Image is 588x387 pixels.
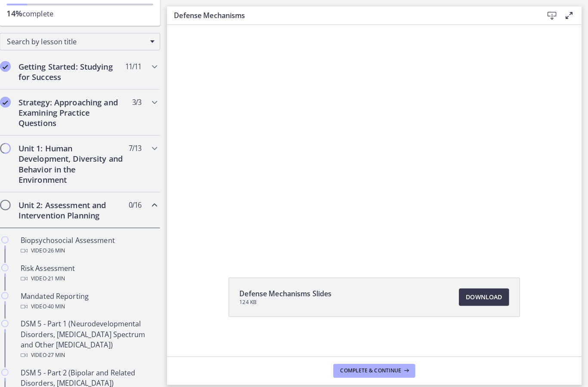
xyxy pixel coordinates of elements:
[7,96,18,106] i: Completed
[28,270,162,280] div: Video
[53,298,71,308] span: · 40 min
[7,61,18,71] i: Completed
[7,33,165,50] div: Search by lesson title
[25,197,130,218] h2: Unit 2: Assessment and Intervention Planning
[179,10,529,21] h3: Defense Mechanisms
[134,141,147,152] span: 7 / 13
[134,197,147,208] span: 0 / 16
[28,298,162,308] div: Video
[172,25,581,255] iframe: Video Lesson
[53,243,71,253] span: · 26 min
[244,295,334,302] span: 124 KB
[28,243,162,253] div: Video
[28,346,162,356] div: Video
[53,270,71,280] span: · 21 min
[28,260,162,280] div: Risk Assessment
[25,96,130,127] h2: Strategy: Approaching and Examining Practice Questions
[244,285,334,295] span: Defense Mechanisms Slides
[336,359,417,373] button: Complete & continue
[14,8,158,19] p: complete
[25,141,130,183] h2: Unit 1: Human Development, Diversity and Behavior in the Environment
[14,8,29,18] span: 14%
[460,285,510,302] a: Download
[28,315,162,356] div: DSM 5 - Part 1 (Neurodevelopmental Disorders, [MEDICAL_DATA] Spectrum and Other [MEDICAL_DATA])
[28,232,162,253] div: Biopsychosocial Assessment
[131,61,147,71] span: 11 / 11
[53,346,71,356] span: · 27 min
[343,363,403,370] span: Complete & continue
[467,289,503,299] span: Download
[14,37,151,46] span: Search by lesson title
[25,61,130,81] h2: Getting Started: Studying for Success
[28,287,162,308] div: Mandated Reporting
[138,96,147,106] span: 3 / 3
